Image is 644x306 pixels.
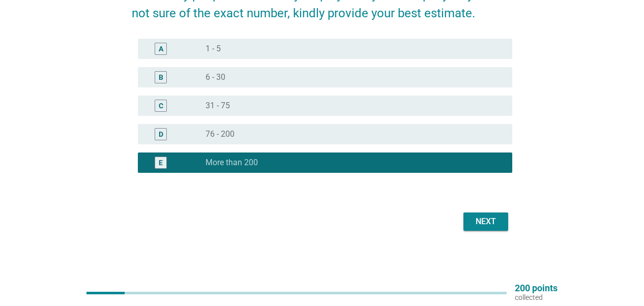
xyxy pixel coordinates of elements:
[206,101,230,111] label: 31 - 75
[159,158,163,168] div: E
[159,129,163,140] div: D
[515,284,558,293] p: 200 points
[463,212,508,231] button: Next
[206,158,258,168] label: More than 200
[206,129,235,139] label: 76 - 200
[206,44,221,54] label: 1 - 5
[159,72,163,83] div: B
[472,216,500,228] div: Next
[515,293,558,302] p: collected
[159,44,163,54] div: A
[206,72,225,82] label: 6 - 30
[159,101,163,111] div: C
